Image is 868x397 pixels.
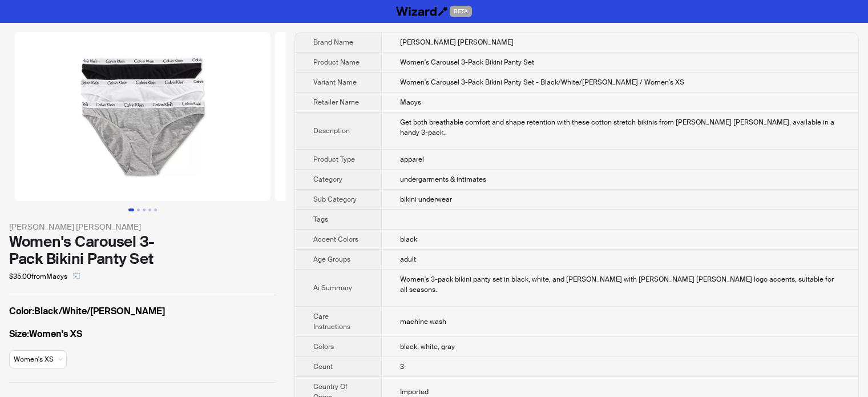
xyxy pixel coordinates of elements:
[400,317,446,326] span: machine wash
[14,351,62,368] span: available
[275,32,531,201] img: Women's Carousel 3-Pack Bikini Panty Set Women's Carousel 3-Pack Bikini Panty Set - Black/White/G...
[400,78,684,87] span: Women's Carousel 3-Pack Bikini Panty Set - Black/White/[PERSON_NAME] / Women's XS
[400,342,455,351] span: black, white, gray
[400,387,429,396] span: Imported
[313,175,342,184] span: Category
[15,32,271,201] img: Women's Carousel 3-Pack Bikini Panty Set Women's Carousel 3-Pack Bikini Panty Set - Black/White/G...
[400,38,514,47] span: [PERSON_NAME] [PERSON_NAME]
[313,215,328,224] span: Tags
[313,195,357,204] span: Sub Category
[400,175,486,184] span: undergarments & intimates
[154,208,157,211] button: Go to slide 5
[148,208,151,211] button: Go to slide 4
[128,208,134,211] button: Go to slide 1
[9,233,276,267] div: Women's Carousel 3-Pack Bikini Panty Set
[400,155,424,164] span: apparel
[9,327,276,341] label: Women's XS
[313,38,353,47] span: Brand Name
[9,304,276,318] label: Black/White/[PERSON_NAME]
[313,58,360,67] span: Product Name
[313,235,358,244] span: Accent Colors
[400,362,404,371] span: 3
[450,6,472,17] span: BETA
[313,78,357,87] span: Variant Name
[313,342,334,351] span: Colors
[400,58,534,67] span: Women's Carousel 3-Pack Bikini Panty Set
[313,255,350,264] span: Age Groups
[9,328,29,340] span: Size :
[143,208,146,211] button: Go to slide 3
[9,220,276,233] div: [PERSON_NAME] [PERSON_NAME]
[400,235,417,244] span: black
[137,208,140,211] button: Go to slide 2
[313,312,350,331] span: Care Instructions
[9,305,34,317] span: Color :
[313,126,350,135] span: Description
[400,98,421,107] span: Macys
[9,267,276,286] div: $35.00 from Macys
[313,155,355,164] span: Product Type
[73,272,80,279] span: select
[313,98,359,107] span: Retailer Name
[400,274,841,295] div: Women's 3-pack bikini panty set in black, white, and gray heather with Calvin Klein logo accents,...
[313,283,352,292] span: Ai Summary
[400,117,841,138] div: Get both breathable comfort and shape retention with these cotton stretch bikinis from Calvin Kle...
[313,362,333,371] span: Count
[400,195,452,204] span: bikini underwear
[400,255,416,264] span: adult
